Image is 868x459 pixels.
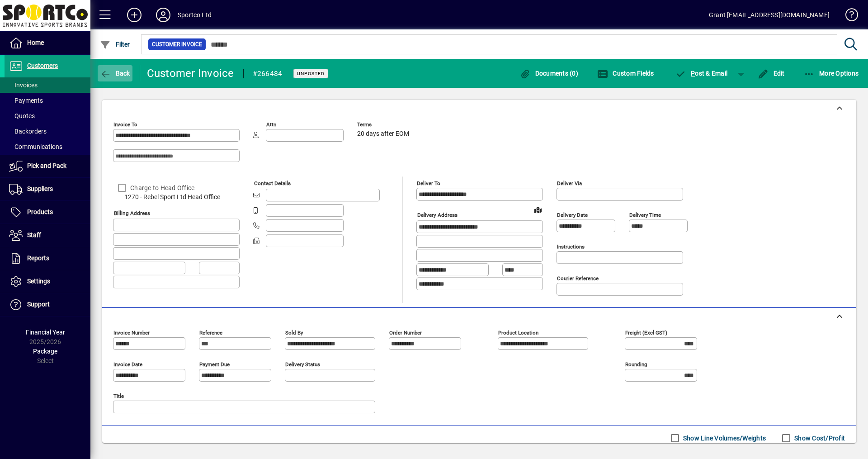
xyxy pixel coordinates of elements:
a: Reports [5,247,90,270]
mat-label: Sold by [285,330,303,336]
mat-label: Instructions [557,244,585,250]
mat-label: Invoice number [113,330,150,336]
span: Customers [27,62,58,69]
span: Settings [27,277,50,285]
span: Terms [357,122,411,128]
div: Sportco Ltd [178,8,212,22]
a: Quotes [5,108,90,124]
a: Support [5,293,90,316]
button: Edit [755,65,787,81]
a: Payments [5,93,90,108]
label: Show Line Volumes/Weights [681,434,766,443]
mat-label: Payment due [199,361,230,368]
span: Invoices [9,81,38,89]
a: Knowledge Base [839,2,857,31]
span: Quotes [9,112,35,120]
span: 1270 - Rebel Sport Ltd Head Office [113,192,240,202]
button: Documents (0) [517,65,580,81]
a: Suppliers [5,178,90,201]
span: Edit [758,70,785,77]
mat-label: Delivery time [629,212,661,218]
mat-label: Deliver To [417,180,440,186]
span: Pick and Pack [27,162,66,169]
span: Unposted [297,71,325,76]
div: #266484 [253,67,283,81]
span: Staff [27,231,41,239]
span: Documents (0) [519,70,578,77]
span: Home [27,39,44,46]
mat-label: Reference [199,330,222,336]
mat-label: Invoice To [113,121,137,128]
span: Payments [9,97,43,104]
span: Back [100,70,130,77]
mat-label: Invoice date [113,361,142,368]
span: Financial Year [26,329,65,336]
a: Products [5,201,90,224]
span: Backorders [9,128,47,135]
span: Communications [9,143,62,150]
button: More Options [802,65,861,81]
mat-label: Delivery status [285,361,320,368]
mat-label: Deliver via [557,180,582,186]
button: Back [98,65,132,81]
mat-label: Title [113,393,124,399]
span: Package [33,348,57,355]
button: Add [120,7,149,23]
mat-label: Order number [389,330,422,336]
span: Custom Fields [597,70,654,77]
a: Home [5,32,90,54]
span: P [691,70,695,77]
label: Show Cost/Profit [793,434,845,443]
div: Grant [EMAIL_ADDRESS][DOMAIN_NAME] [709,8,830,22]
div: Customer Invoice [147,66,234,81]
span: ost & Email [675,70,728,77]
a: Invoices [5,77,90,93]
button: Profile [149,7,178,23]
mat-label: Attn [266,121,276,128]
mat-label: Product location [498,330,538,336]
span: 20 days after EOM [357,130,409,138]
span: Products [27,208,53,215]
span: Suppliers [27,185,53,192]
span: Support [27,301,50,308]
a: View on map [531,202,545,217]
a: Settings [5,270,90,293]
a: Pick and Pack [5,155,90,177]
mat-label: Courier Reference [557,275,599,282]
a: Backorders [5,124,90,139]
span: Customer Invoice [152,40,202,49]
mat-label: Rounding [625,361,647,368]
button: Post & Email [671,65,732,81]
app-page-header-button: Back [90,65,140,81]
mat-label: Freight (excl GST) [625,330,667,336]
a: Communications [5,139,90,154]
button: Filter [98,36,132,53]
span: Reports [27,254,49,262]
span: Filter [100,41,130,48]
span: More Options [804,70,859,77]
a: Staff [5,224,90,247]
button: Custom Fields [595,65,656,81]
mat-label: Delivery date [557,212,588,218]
